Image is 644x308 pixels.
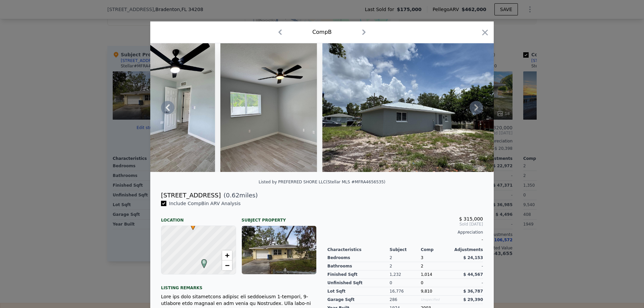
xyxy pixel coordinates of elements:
div: 2 [390,254,421,262]
div: - [452,279,483,287]
div: 2 [421,262,452,270]
span: $ 315,000 [459,216,483,222]
img: Property Img [220,43,317,172]
span: 0.62 [226,192,239,199]
div: Location [161,212,236,223]
div: Garage Sqft [327,296,390,304]
span: 1,014 [421,272,432,277]
div: [STREET_ADDRESS] [161,191,221,200]
div: Bathrooms [327,262,390,270]
div: Subject Property [241,212,317,223]
span: 9,810 [421,289,432,294]
span: − [225,261,229,269]
div: Appreciation [327,230,483,235]
div: Adjustments [452,247,483,252]
a: Zoom in [222,250,232,260]
div: Lot Sqft [327,287,390,296]
span: $ 24,153 [463,255,483,260]
div: 2 [390,262,421,270]
span: $ 36,787 [463,289,483,294]
div: 0 [390,279,421,287]
span: Include Comp B in ARV Analysis [166,201,243,206]
img: Property Img [118,43,215,172]
div: Listing remarks [161,280,317,291]
span: $ 29,390 [463,297,483,302]
div: - [327,235,483,244]
div: 286 [390,296,421,304]
div: 1,232 [390,270,421,279]
div: B [200,259,204,263]
span: $ 44,567 [463,272,483,277]
span: ( miles) [221,191,258,200]
div: Listed by PREFERRED SHORE LLC (Stellar MLS #MFRA4656535) [259,180,385,184]
div: Comp B [312,28,332,36]
div: Bedrooms [327,254,390,262]
div: Unfinished Sqft [327,279,390,287]
div: 16,776 [390,287,421,296]
span: 0 [421,281,423,285]
div: Comp [421,247,452,252]
a: Zoom out [222,260,232,270]
div: Subject [390,247,421,252]
img: Property Img [322,43,494,172]
div: Characteristics [327,247,390,252]
div: Finished Sqft [327,270,390,279]
div: Unspecified [421,296,452,304]
span: + [225,251,229,259]
div: - [452,262,483,270]
span: B [200,259,209,265]
span: 3 [421,255,423,260]
span: Sold [DATE] [327,222,483,227]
